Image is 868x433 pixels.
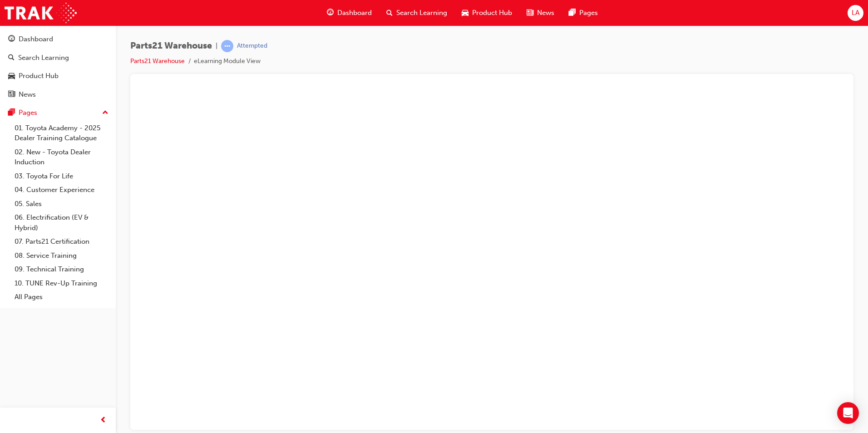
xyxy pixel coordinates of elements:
[8,91,15,99] span: news-icon
[8,109,15,117] span: pages-icon
[11,145,112,169] a: 02. New - Toyota Dealer Induction
[320,4,379,22] a: guage-iconDashboard
[8,54,15,62] span: search-icon
[4,29,112,104] button: DashboardSearch LearningProduct HubNews
[579,8,598,18] span: Pages
[848,5,863,21] button: LA
[221,40,233,52] span: learningRecordVerb_ATTEMPT-icon
[8,72,15,80] span: car-icon
[4,86,112,103] a: News
[454,4,519,22] a: car-iconProduct Hub
[19,108,37,118] div: Pages
[11,249,112,263] a: 08. Service Training
[11,197,112,211] a: 05. Sales
[537,8,554,18] span: News
[19,34,53,44] div: Dashboard
[527,7,533,19] span: news-icon
[11,121,112,145] a: 01. Toyota Academy - 2025 Dealer Training Catalogue
[5,3,77,23] img: Trak
[100,415,107,426] span: prev-icon
[11,183,112,197] a: 04. Customer Experience
[11,235,112,249] a: 07. Parts21 Certification
[11,290,112,304] a: All Pages
[19,89,36,100] div: News
[102,107,108,119] span: up-icon
[11,211,112,235] a: 06. Electrification (EV & Hybrid)
[11,276,112,290] a: 10. TUNE Rev-Up Training
[4,31,112,48] a: Dashboard
[194,56,261,67] li: eLearning Module View
[396,8,447,18] span: Search Learning
[4,104,112,121] button: Pages
[379,4,454,22] a: search-iconSearch Learning
[19,71,59,81] div: Product Hub
[18,53,69,63] div: Search Learning
[337,8,372,18] span: Dashboard
[216,41,217,51] span: |
[472,8,512,18] span: Product Hub
[4,68,112,84] a: Product Hub
[519,4,562,22] a: news-iconNews
[462,7,469,19] span: car-icon
[11,169,112,183] a: 03. Toyota For Life
[237,42,267,50] div: Attempted
[11,262,112,276] a: 09. Technical Training
[569,7,576,19] span: pages-icon
[130,41,212,51] span: Parts21 Warehouse
[8,35,15,44] span: guage-icon
[4,49,112,66] a: Search Learning
[837,402,859,424] div: Open Intercom Messenger
[386,7,393,19] span: search-icon
[562,4,605,22] a: pages-iconPages
[327,7,334,19] span: guage-icon
[130,57,185,65] a: Parts21 Warehouse
[852,8,859,18] span: LA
